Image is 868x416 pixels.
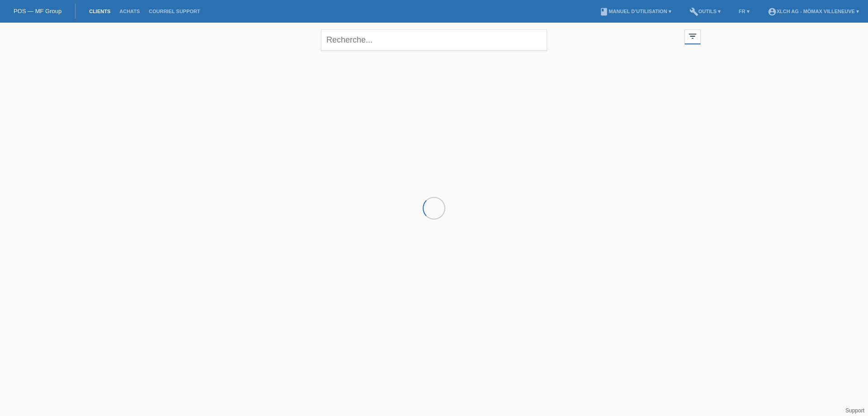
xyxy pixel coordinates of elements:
[595,9,675,14] a: bookManuel d’utilisation ▾
[85,9,115,14] a: Clients
[734,9,754,14] a: FR ▾
[763,9,863,14] a: account_circleXLCH AG - Mömax Villeneuve ▾
[688,31,698,41] i: filter_list
[768,7,777,16] i: account_circle
[144,9,204,14] a: Courriel Support
[685,9,725,14] a: buildOutils ▾
[599,7,609,16] i: book
[845,407,864,414] a: Support
[14,8,61,14] a: POS — MF Group
[321,29,547,51] input: Recherche...
[115,9,144,14] a: Achats
[689,7,698,16] i: build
